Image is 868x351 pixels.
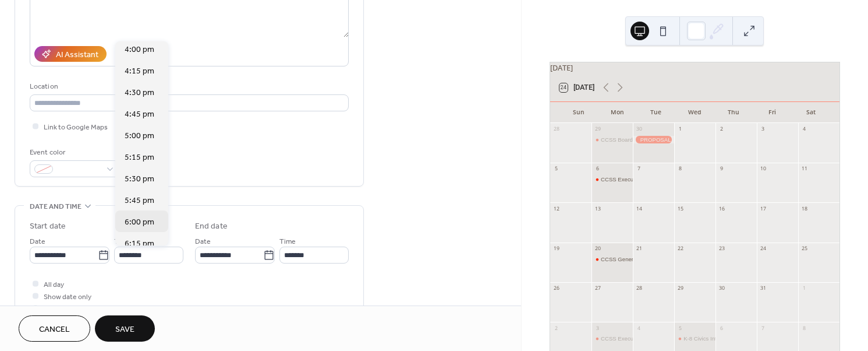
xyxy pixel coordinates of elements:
[718,285,725,292] div: 30
[677,285,684,292] div: 29
[125,108,154,121] span: 4:45 pm
[637,102,675,123] div: Tue
[195,220,228,233] div: End date
[714,102,753,123] div: Thu
[44,303,88,315] span: Hide end time
[552,166,559,173] div: 5
[718,166,725,173] div: 9
[601,255,688,263] div: CCSS General Committee Meeting
[125,238,154,250] span: 6:15 pm
[594,325,601,332] div: 3
[550,62,839,73] div: [DATE]
[30,80,346,93] div: Location
[760,245,767,252] div: 24
[801,245,808,252] div: 25
[801,126,808,133] div: 4
[39,324,70,336] span: Cancel
[636,166,643,173] div: 7
[591,175,633,183] div: CCSS Executive Committee Meeting
[801,325,808,332] div: 8
[591,136,633,143] div: CCSS Board of Directors Meeting
[801,205,808,212] div: 18
[125,216,154,229] span: 6:00 pm
[636,205,643,212] div: 14
[591,335,633,342] div: CCSS Executive Committee Meeting
[56,49,98,61] div: AI Assistant
[559,102,598,123] div: Sun
[552,205,559,212] div: 12
[594,245,601,252] div: 20
[760,126,767,133] div: 3
[279,236,296,248] span: Time
[760,205,767,212] div: 17
[591,255,633,263] div: CCSS General Committee Meeting
[801,285,808,292] div: 1
[718,126,725,133] div: 2
[760,166,767,173] div: 10
[30,236,45,248] span: Date
[718,205,725,212] div: 16
[195,236,211,248] span: Date
[674,335,715,342] div: K-8 Civics Integration Webinar
[792,102,830,123] div: Sat
[125,65,154,78] span: 4:15 pm
[552,126,559,133] div: 28
[44,279,64,291] span: All day
[601,175,692,183] div: CCSS Executive Committee Meeting
[125,44,154,56] span: 4:00 pm
[598,102,636,123] div: Mon
[677,166,684,173] div: 8
[636,126,643,133] div: 30
[125,87,154,99] span: 4:30 pm
[30,146,117,159] div: Event color
[636,285,643,292] div: 28
[594,205,601,212] div: 13
[114,236,130,248] span: Time
[675,102,714,123] div: Wed
[552,285,559,292] div: 26
[125,173,154,185] span: 5:30 pm
[44,291,91,303] span: Show date only
[683,335,759,342] div: K-8 Civics Integration Webinar
[552,325,559,332] div: 2
[760,325,767,332] div: 7
[718,325,725,332] div: 6
[44,121,108,134] span: Link to Google Maps
[601,335,692,342] div: CCSS Executive Committee Meeting
[760,285,767,292] div: 31
[594,166,601,173] div: 6
[125,152,154,164] span: 5:15 pm
[633,136,674,143] div: PROPOSAL SUBMISSIONS ARE DUE
[30,201,82,213] span: Date and time
[34,46,107,62] button: AI Assistant
[677,245,684,252] div: 22
[594,285,601,292] div: 27
[19,315,90,342] button: Cancel
[718,245,725,252] div: 23
[636,245,643,252] div: 21
[677,126,684,133] div: 1
[601,136,684,143] div: CCSS Board of Directors Meeting
[555,80,598,94] button: 24[DATE]
[753,102,791,123] div: Fri
[95,315,155,342] button: Save
[677,205,684,212] div: 15
[677,325,684,332] div: 5
[125,130,154,142] span: 5:00 pm
[594,126,601,133] div: 29
[30,220,66,233] div: Start date
[552,245,559,252] div: 19
[801,166,808,173] div: 11
[125,195,154,207] span: 5:45 pm
[636,325,643,332] div: 4
[115,324,134,336] span: Save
